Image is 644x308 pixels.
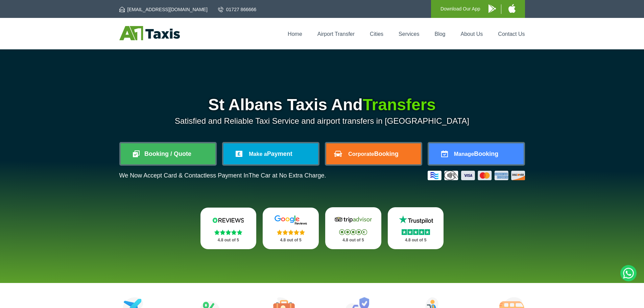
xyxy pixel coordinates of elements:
span: Make a [249,151,267,157]
a: Trustpilot Stars 4.8 out of 5 [388,207,444,249]
span: The Car at No Extra Charge. [248,172,326,179]
h1: St Albans Taxis And [119,97,525,113]
a: Make aPayment [223,143,318,164]
a: Airport Transfer [317,31,355,37]
img: A1 Taxis St Albans LTD [119,26,180,40]
a: Google Stars 4.8 out of 5 [263,208,319,249]
p: 4.8 out of 5 [270,236,311,244]
p: 4.8 out of 5 [208,236,249,244]
img: Stars [277,230,305,235]
img: Reviews.io [208,215,248,225]
a: Blog [434,31,445,37]
a: About Us [461,31,483,37]
a: CorporateBooking [326,143,421,164]
a: Contact Us [498,31,525,37]
a: 01727 866666 [218,6,257,13]
a: Tripadvisor Stars 4.8 out of 5 [325,207,381,249]
span: Transfers [363,96,436,114]
img: Stars [402,229,430,235]
p: 4.8 out of 5 [333,236,374,244]
p: Satisfied and Reliable Taxi Service and airport transfers in [GEOGRAPHIC_DATA] [119,116,525,126]
span: Corporate [348,151,374,157]
a: Cities [370,31,383,37]
img: A1 Taxis iPhone App [508,4,516,13]
a: Booking / Quote [121,143,215,164]
a: ManageBooking [429,143,524,164]
img: Google [270,215,311,225]
span: Manage [454,151,474,157]
p: Download Our App [440,5,480,13]
img: Credit And Debit Cards [428,171,525,180]
a: [EMAIL_ADDRESS][DOMAIN_NAME] [119,6,208,13]
a: Reviews.io Stars 4.8 out of 5 [200,208,257,249]
img: Trustpilot [396,215,436,225]
img: Stars [214,230,242,235]
p: 4.8 out of 5 [395,236,436,244]
a: Services [399,31,419,37]
p: We Now Accept Card & Contactless Payment In [119,172,326,179]
a: Home [288,31,302,37]
img: Tripadvisor [333,215,374,225]
img: Stars [339,229,367,235]
img: A1 Taxis Android App [488,4,496,13]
